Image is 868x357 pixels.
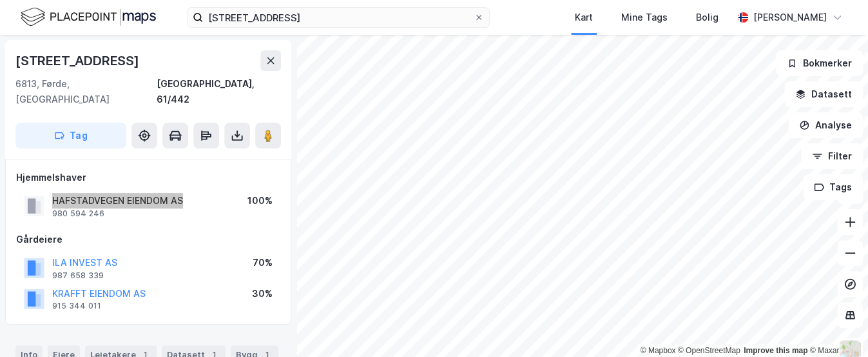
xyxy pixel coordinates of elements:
[753,10,827,25] div: [PERSON_NAME]
[16,232,280,247] div: Gårdeiere
[252,286,273,301] div: 30%
[801,143,863,169] button: Filter
[803,174,863,200] button: Tags
[52,209,104,219] div: 980 594 246
[253,255,273,270] div: 70%
[678,346,740,355] a: OpenStreetMap
[640,346,675,355] a: Mapbox
[203,8,474,27] input: Søk på adresse, matrikkel, gårdeiere, leietakere eller personer
[52,301,101,311] div: 915 344 011
[784,81,863,107] button: Datasett
[621,10,668,25] div: Mine Tags
[696,10,719,25] div: Bolig
[15,76,157,107] div: 6813, Førde, [GEOGRAPHIC_DATA]
[744,346,807,355] a: Improve this map
[21,6,156,28] img: logo.f888ab2527a4732fd821a326f86c7f29.svg
[157,76,281,107] div: [GEOGRAPHIC_DATA], 61/442
[804,295,868,357] iframe: Chat Widget
[788,112,863,138] button: Analyse
[804,295,868,357] div: Kontrollprogram for chat
[16,170,280,185] div: Hjemmelshaver
[15,123,126,148] button: Tag
[15,50,142,71] div: [STREET_ADDRESS]
[247,193,273,209] div: 100%
[575,10,593,25] div: Kart
[776,50,863,76] button: Bokmerker
[52,270,104,281] div: 987 658 339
